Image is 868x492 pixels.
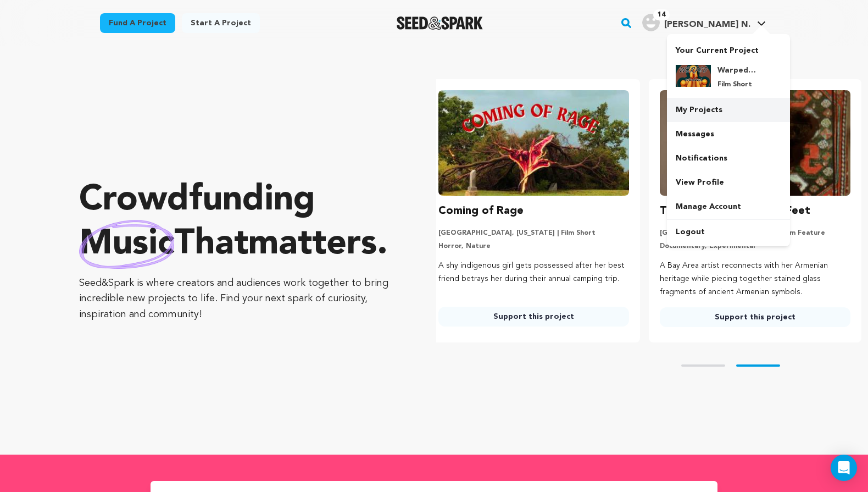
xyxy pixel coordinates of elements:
a: Your Current Project Warped Windows Film Short [676,41,781,98]
p: Your Current Project [676,41,781,56]
a: Messages [667,122,790,146]
img: user.png [642,14,660,31]
p: Horror, Nature [438,242,629,251]
a: Notifications [667,146,790,170]
a: VandeWalker N.'s Profile [640,12,768,31]
a: View Profile [667,170,790,195]
a: Support this project [438,307,629,327]
img: hand sketched image [79,220,174,269]
a: Seed&Spark Homepage [397,16,483,30]
p: A Bay Area artist reconnects with her Armenian heritage while piecing together stained glass frag... [660,259,850,298]
h3: The Dragon Under Our Feet [660,202,810,220]
a: Logout [667,220,790,244]
p: Seed&Spark is where creators and audiences work together to bring incredible new projects to life... [79,275,392,323]
h3: Coming of Rage [438,202,524,220]
a: Fund a project [100,13,175,33]
img: 3a322f0485f2ca3b.png [676,65,711,87]
span: VandeWalker N.'s Profile [640,12,768,35]
p: Documentary, Experimental [660,242,850,251]
img: Coming of Rage image [438,90,629,196]
div: Open Intercom Messenger [831,455,857,481]
p: A shy indigenous girl gets possessed after her best friend betrays her during their annual campin... [438,259,629,286]
img: The Dragon Under Our Feet image [660,90,850,196]
div: VandeWalker N.'s Profile [642,14,750,31]
a: Start a project [182,13,260,33]
p: Film Short [717,80,757,89]
span: matters [248,227,377,262]
a: Manage Account [667,195,790,219]
img: Seed&Spark Logo Dark Mode [397,16,483,30]
h4: Warped Windows [717,65,757,76]
a: Support this project [660,307,850,327]
p: Crowdfunding that . [79,179,392,267]
p: [GEOGRAPHIC_DATA], [US_STATE] | Film Feature [660,229,850,237]
span: [PERSON_NAME] N. [664,20,750,29]
a: My Projects [667,98,790,122]
span: 14 [653,9,670,20]
p: [GEOGRAPHIC_DATA], [US_STATE] | Film Short [438,229,629,237]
